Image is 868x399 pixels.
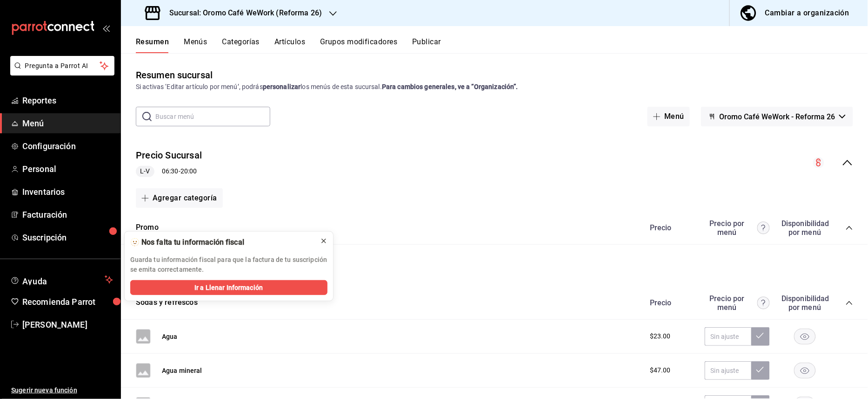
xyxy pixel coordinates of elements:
span: Recomienda Parrot [22,296,113,308]
h3: Sucursal: Oromo Café WeWork (Reforma 26) [162,7,322,19]
button: Oromo Café WeWork - Reforma 26 [701,107,853,126]
div: 06:30 - 20:00 [136,166,202,177]
strong: personalizar [263,83,301,90]
button: Sodas y refrescos [136,297,198,308]
button: Agregar categoría [136,188,223,208]
span: Reportes [22,94,113,107]
p: Guarda tu información fiscal para que la factura de tu suscripción se emita correctamente. [130,255,327,275]
button: collapse-category-row [846,224,853,232]
button: Promo [136,222,159,233]
button: Artículos [274,37,305,53]
div: Precio [641,223,700,232]
span: Suscripción [22,231,113,244]
button: Resumen [136,37,169,53]
span: Ayuda [22,274,101,285]
button: open_drawer_menu [102,24,110,32]
div: Disponibilidad por menú [781,219,828,237]
span: Ir a Llenar Información [194,283,263,293]
button: Agua [162,332,178,341]
div: navigation tabs [136,37,868,53]
strong: Para cambios generales, ve a “Organización”. [382,83,518,90]
button: Categorías [222,37,260,53]
button: Menú [648,107,690,126]
button: collapse-category-row [846,299,853,307]
span: Personal [22,163,113,175]
div: Cambiar a organización [765,7,849,20]
button: Agua mineral [162,366,202,375]
span: $47.00 [650,365,671,375]
button: Precio Sucursal [136,149,202,162]
button: Grupos modificadores [320,37,397,53]
span: Configuración [22,140,113,152]
div: Disponibilidad por menú [781,294,828,312]
span: Inventarios [22,186,113,198]
input: Buscar menú [155,107,270,126]
span: Oromo Café WeWork - Reforma 26 [720,112,835,121]
input: Sin ajuste [705,327,751,346]
div: Precio por menú [705,219,770,237]
span: $23.00 [650,331,671,341]
div: Precio por menú [705,294,770,312]
div: 🫥 Nos falta tu información fiscal [130,237,313,248]
span: Facturación [22,208,113,221]
button: Pregunta a Parrot AI [10,56,114,76]
span: Pregunta a Parrot AI [25,61,100,71]
a: Pregunta a Parrot AI [7,68,114,77]
div: Resumen sucursal [136,68,213,82]
input: Sin ajuste [705,361,751,380]
span: Menú [22,117,113,130]
span: [PERSON_NAME] [22,318,113,331]
div: Si activas ‘Editar artículo por menú’, podrás los menús de esta sucursal. [136,82,853,92]
span: L-V [136,166,154,176]
button: Ir a Llenar Información [130,280,327,295]
button: Publicar [412,37,441,53]
div: Precio [641,298,700,307]
span: Sugerir nueva función [11,385,113,395]
button: Menús [184,37,207,53]
div: collapse-menu-row [121,141,868,185]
